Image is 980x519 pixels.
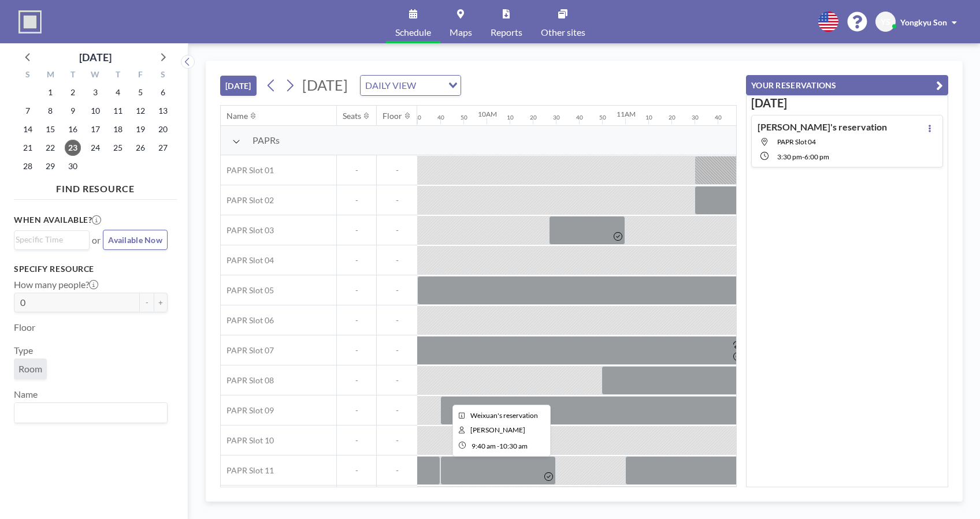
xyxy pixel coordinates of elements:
[92,234,101,246] span: or
[17,68,39,83] div: S
[802,152,804,161] span: -
[363,78,418,93] span: DAILY VIEW
[106,68,129,83] div: T
[14,279,98,290] label: How many people?
[84,68,107,83] div: W
[221,315,274,326] span: PAPR Slot 06
[42,158,58,174] span: Monday, September 29, 2025
[108,235,162,245] span: Available Now
[377,345,417,356] span: -
[221,195,274,206] span: PAPR Slot 02
[110,103,126,119] span: Thursday, September 11, 2025
[377,255,417,266] span: -
[14,389,38,400] label: Name
[129,68,151,83] div: F
[470,425,525,434] span: Weixuan Xu
[746,75,948,95] button: YOUR RESERVATIONS
[692,114,699,121] div: 30
[132,103,149,119] span: Friday, September 12, 2025
[221,435,274,446] span: PAPR Slot 10
[14,231,89,248] div: Search for option
[132,84,149,100] span: Friday, September 5, 2025
[221,165,274,176] span: PAPR Slot 01
[154,293,168,312] button: +
[18,10,42,33] img: organization-logo
[777,152,802,161] span: 3:30 PM
[20,158,36,174] span: Sunday, September 28, 2025
[420,78,441,93] input: Search for option
[900,17,947,27] span: Yongkyu Son
[377,285,417,296] span: -
[20,121,36,137] span: Sunday, September 14, 2025
[42,103,58,119] span: Monday, September 8, 2025
[227,111,248,121] div: Name
[414,114,421,121] div: 30
[395,28,431,37] span: Schedule
[337,255,376,266] span: -
[881,17,890,27] span: YS
[804,152,829,161] span: 6:00 PM
[155,103,171,119] span: Saturday, September 13, 2025
[470,411,538,420] span: Weixuan's reservation
[155,140,171,156] span: Saturday, September 27, 2025
[110,84,126,100] span: Thursday, September 4, 2025
[377,195,417,206] span: -
[20,103,36,119] span: Sunday, September 7, 2025
[87,140,103,156] span: Wednesday, September 24, 2025
[155,121,171,137] span: Saturday, September 20, 2025
[87,103,103,119] span: Wednesday, September 10, 2025
[221,225,274,236] span: PAPR Slot 03
[132,121,149,137] span: Friday, September 19, 2025
[478,110,497,118] div: 10AM
[669,114,675,121] div: 20
[377,435,417,446] span: -
[151,68,174,83] div: S
[337,465,376,476] span: -
[103,230,168,250] button: Available Now
[751,96,943,110] h3: [DATE]
[221,285,274,296] span: PAPR Slot 05
[65,84,81,100] span: Tuesday, September 2, 2025
[65,158,81,174] span: Tuesday, September 30, 2025
[497,442,499,450] span: -
[140,293,154,312] button: -
[499,442,528,450] span: 10:30 AM
[62,68,84,83] div: T
[110,121,126,137] span: Thursday, September 18, 2025
[337,315,376,326] span: -
[42,121,58,137] span: Monday, September 15, 2025
[507,114,514,121] div: 10
[377,375,417,386] span: -
[14,345,33,356] label: Type
[79,49,112,65] div: [DATE]
[343,111,361,121] div: Seats
[302,76,348,94] span: [DATE]
[14,403,167,423] div: Search for option
[220,76,257,96] button: [DATE]
[491,28,522,37] span: Reports
[377,405,417,416] span: -
[715,114,722,121] div: 40
[599,114,606,121] div: 50
[65,140,81,156] span: Tuesday, September 23, 2025
[253,135,280,146] span: PAPRs
[576,114,583,121] div: 40
[65,121,81,137] span: Tuesday, September 16, 2025
[20,140,36,156] span: Sunday, September 21, 2025
[553,114,560,121] div: 30
[87,121,103,137] span: Wednesday, September 17, 2025
[42,84,58,100] span: Monday, September 1, 2025
[221,375,274,386] span: PAPR Slot 08
[337,435,376,446] span: -
[337,195,376,206] span: -
[14,178,177,195] h4: FIND RESOURCE
[14,264,168,274] h3: Specify resource
[155,84,171,100] span: Saturday, September 6, 2025
[337,165,376,176] span: -
[377,165,417,176] span: -
[14,322,35,333] label: Floor
[132,140,149,156] span: Friday, September 26, 2025
[450,28,472,37] span: Maps
[377,465,417,476] span: -
[42,140,58,156] span: Monday, September 22, 2025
